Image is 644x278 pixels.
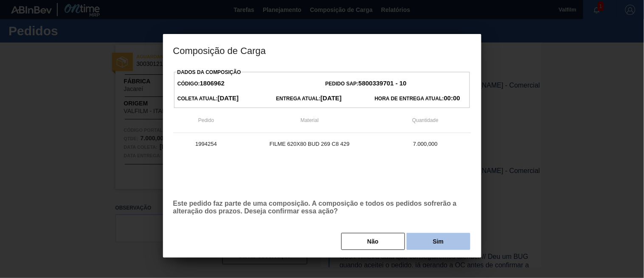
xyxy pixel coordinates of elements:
[177,69,241,75] label: Dados da Composição
[326,81,407,87] span: Pedido SAP:
[177,96,239,102] span: Coleta Atual:
[301,117,319,123] span: Material
[359,79,407,87] strong: 5800339701 - 10
[341,233,405,250] button: Não
[380,133,471,154] td: 7.000,000
[200,79,225,87] strong: 1806962
[177,81,225,87] span: Código:
[321,94,342,102] strong: [DATE]
[173,133,239,154] td: 1994254
[163,34,481,66] h3: Composição de Carga
[444,94,460,102] strong: 00:00
[173,200,471,215] p: Este pedido faz parte de uma composição. A composição e todos os pedidos sofrerão a alteração dos...
[375,96,460,102] span: Hora de Entrega Atual:
[412,117,439,123] span: Quantidade
[276,96,342,102] span: Entrega Atual:
[239,133,380,154] td: FILME 620X80 BUD 269 C8 429
[218,94,239,102] strong: [DATE]
[407,233,470,250] button: Sim
[198,117,214,123] span: Pedido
